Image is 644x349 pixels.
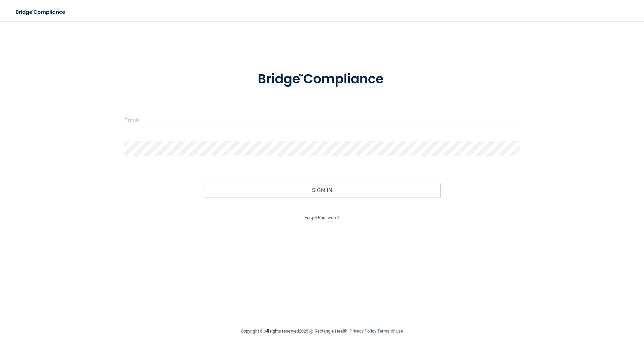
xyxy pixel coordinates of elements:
[124,113,520,128] input: Email
[350,329,376,334] a: Privacy Policy
[200,320,444,342] div: Copyright © All rights reserved 2025 @ Rectangle Health | |
[377,329,403,334] a: Terms of Use
[204,183,441,198] button: Sign In
[305,215,339,220] a: Forgot Password?
[10,5,72,19] img: bridge_compliance_login_screen.278c3ca4.svg
[244,62,400,97] img: bridge_compliance_login_screen.278c3ca4.svg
